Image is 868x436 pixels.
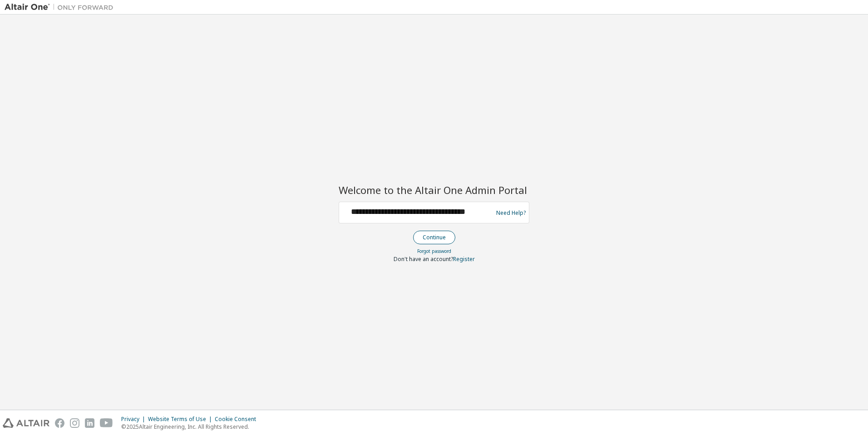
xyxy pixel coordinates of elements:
a: Need Help? [496,213,526,213]
img: altair_logo.svg [3,418,49,428]
button: Continue [413,231,455,244]
img: linkedin.svg [85,418,94,428]
img: instagram.svg [70,418,79,428]
img: youtube.svg [100,418,113,428]
a: Forgot password [417,248,451,254]
img: Altair One [5,3,118,12]
img: facebook.svg [55,418,64,428]
div: Website Terms of Use [148,416,215,423]
div: Privacy [121,416,148,423]
h2: Welcome to the Altair One Admin Portal [339,184,529,196]
p: © 2025 Altair Engineering, Inc. All Rights Reserved. [121,423,261,431]
span: Don't have an account? [394,255,453,263]
div: Cookie Consent [215,416,261,423]
a: Register [453,255,475,263]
